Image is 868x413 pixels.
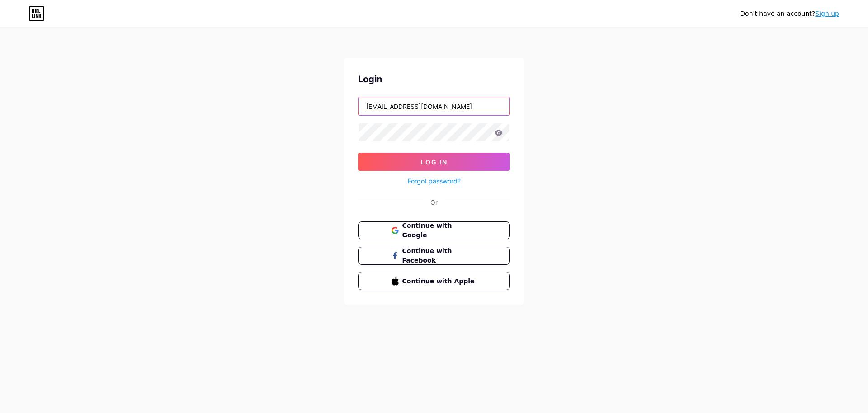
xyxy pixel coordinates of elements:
button: Continue with Apple [358,272,510,290]
div: Or [430,197,438,207]
span: Continue with Facebook [402,246,477,265]
span: Continue with Apple [402,277,477,286]
span: Continue with Google [402,221,477,240]
div: Login [358,72,510,86]
div: Don't have an account? [740,9,839,19]
a: Sign up [815,10,839,17]
span: Log In [421,158,448,166]
input: Username [359,97,509,115]
a: Forgot password? [408,176,461,186]
button: Continue with Facebook [358,247,510,265]
button: Log In [358,153,510,171]
button: Continue with Google [358,221,510,239]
